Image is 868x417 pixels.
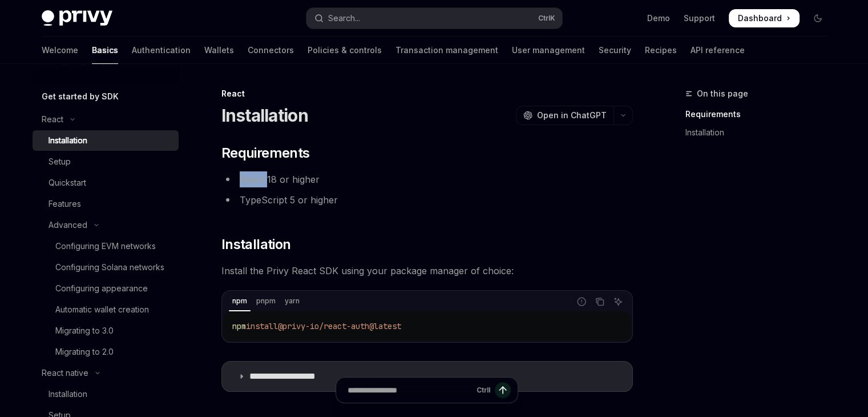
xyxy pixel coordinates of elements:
[55,239,156,253] div: Configuring EVM networks
[55,345,114,359] div: Migrating to 2.0
[42,90,119,103] h5: Get started by SDK
[328,11,360,25] div: Search...
[248,37,294,64] a: Connectors
[33,363,179,383] button: Toggle React native section
[647,13,670,24] a: Demo
[42,113,63,126] div: React
[516,106,613,125] button: Open in ChatGPT
[33,109,179,130] button: Toggle React section
[685,123,836,142] a: Installation
[49,387,87,401] div: Installation
[92,37,118,64] a: Basics
[537,110,607,121] span: Open in ChatGPT
[691,37,745,64] a: API reference
[204,37,234,64] a: Wallets
[55,282,148,295] div: Configuring appearance
[611,294,625,309] button: Ask AI
[592,294,607,309] button: Copy the contents from the code block
[55,303,149,316] div: Automatic wallet creation
[49,176,86,190] div: Quickstart
[221,235,291,254] span: Installation
[574,294,589,309] button: Report incorrect code
[685,105,836,123] a: Requirements
[538,14,555,23] span: Ctrl K
[33,342,179,362] a: Migrating to 2.0
[49,134,87,147] div: Installation
[229,294,251,308] div: npm
[42,366,88,380] div: React native
[49,155,71,169] div: Setup
[132,37,191,64] a: Authentication
[246,321,278,331] span: install
[33,215,179,235] button: Toggle Advanced section
[512,37,585,64] a: User management
[308,37,382,64] a: Policies & controls
[33,299,179,320] a: Automatic wallet creation
[33,236,179,256] a: Configuring EVM networks
[42,10,112,26] img: dark logo
[395,37,498,64] a: Transaction management
[49,218,87,232] div: Advanced
[232,321,246,331] span: npm
[221,192,633,208] li: TypeScript 5 or higher
[221,263,633,279] span: Install the Privy React SDK using your package manager of choice:
[684,13,715,24] a: Support
[55,260,164,274] div: Configuring Solana networks
[49,197,81,211] div: Features
[645,37,677,64] a: Recipes
[33,173,179,193] a: Quickstart
[33,257,179,278] a: Configuring Solana networks
[281,294,303,308] div: yarn
[348,378,472,403] input: Ask a question...
[33,384,179,404] a: Installation
[599,37,631,64] a: Security
[738,13,782,24] span: Dashboard
[278,321,401,331] span: @privy-io/react-auth@latest
[33,194,179,214] a: Features
[221,171,633,187] li: React 18 or higher
[221,105,308,126] h1: Installation
[33,320,179,341] a: Migrating to 3.0
[306,8,562,29] button: Open search
[55,324,114,338] div: Migrating to 3.0
[33,130,179,151] a: Installation
[697,87,748,101] span: On this page
[221,88,633,99] div: React
[42,37,78,64] a: Welcome
[33,278,179,299] a: Configuring appearance
[253,294,279,308] div: pnpm
[495,382,511,398] button: Send message
[729,9,800,27] a: Dashboard
[809,9,827,27] button: Toggle dark mode
[221,144,310,162] span: Requirements
[33,151,179,172] a: Setup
